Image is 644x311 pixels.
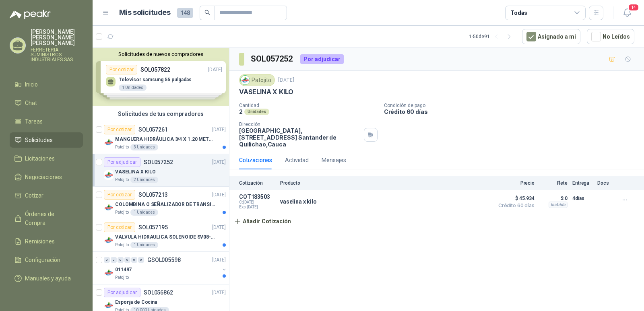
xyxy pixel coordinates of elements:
a: 0 0 0 0 0 0 GSOL005598[DATE] Company Logo011497Patojito [104,255,227,281]
span: 148 [177,8,193,18]
p: SOL056862 [144,290,173,295]
div: Por cotizar [104,190,135,200]
p: VASELINA X KILO [239,88,293,96]
a: Tareas [10,114,83,129]
span: Manuales y ayuda [25,274,71,283]
p: SOL057213 [138,192,168,198]
p: Patojito [115,144,129,150]
p: Patojito [115,242,129,248]
span: Negociaciones [25,173,62,181]
p: MANGUERA HIDRÁULICA 3/4 X 1.20 METROS DE LONGITUD HR-HR-ACOPLADA [115,136,215,143]
img: Company Logo [104,301,114,310]
div: 0 [131,257,137,263]
div: 0 [124,257,130,263]
h3: SOL057252 [251,53,294,65]
p: SOL057261 [138,127,168,132]
p: SOL057252 [144,159,173,165]
p: COLOMBINA O SEÑALIZADOR DE TRANSITO [115,201,215,208]
p: Patojito [115,209,129,216]
span: Exp: [DATE] [239,205,275,210]
div: Cotizaciones [239,156,272,165]
span: search [204,10,210,15]
p: [DATE] [212,159,226,166]
p: Producto [280,180,489,186]
div: 1 Unidades [130,209,158,216]
img: Logo peakr [10,10,51,19]
div: Actividad [285,156,309,165]
p: 2 [239,108,243,115]
p: [DATE] [212,126,226,134]
div: 1 Unidades [130,242,158,248]
p: vaselina x kilo [280,198,317,205]
span: Chat [25,99,37,107]
button: 14 [620,6,634,20]
p: Precio [494,180,535,186]
p: Esponja de Cocina [115,299,157,306]
a: Cotizar [10,188,83,203]
div: 0 [138,257,144,263]
p: FERRETERIA SUMINISTROS INDUSTRIALES SAS [31,47,83,62]
button: Añadir Cotización [229,213,295,229]
img: Company Logo [104,138,114,147]
div: 2 Unidades [130,177,158,183]
div: Mensajes [322,156,346,165]
span: Configuración [25,255,60,264]
p: Crédito 60 días [384,108,641,115]
div: 1 - 50 de 91 [469,30,516,43]
p: [DATE] [212,289,226,297]
span: Licitaciones [25,154,55,163]
p: Entrega [572,180,592,186]
img: Company Logo [104,170,114,180]
div: Unidades [244,109,269,115]
p: Dirección [239,122,361,127]
p: SOL057195 [138,224,168,230]
p: Docs [597,180,613,186]
p: Patojito [115,177,129,183]
p: 4 días [572,194,592,203]
h1: Mis solicitudes [119,7,171,19]
a: Por cotizarSOL057195[DATE] Company LogoVALVULA HIDRAULICA SOLENOIDE SV08-20 REF : SV08-3B-N-24DC-... [93,219,229,252]
div: Patojito [239,74,275,86]
a: Configuración [10,252,83,268]
a: Por cotizarSOL057213[DATE] Company LogoCOLOMBINA O SEÑALIZADOR DE TRANSITOPatojito1 Unidades [93,187,229,219]
p: $ 0 [539,194,568,203]
div: 0 [118,257,124,263]
a: Remisiones [10,234,83,249]
div: 0 [104,257,110,263]
img: Company Logo [104,235,114,245]
p: [GEOGRAPHIC_DATA], [STREET_ADDRESS] Santander de Quilichao , Cauca [239,127,361,148]
span: $ 45.934 [494,194,535,203]
a: Negociaciones [10,169,83,185]
p: 011497 [115,266,132,274]
div: 0 [111,257,117,263]
a: Por cotizarSOL057261[DATE] Company LogoMANGUERA HIDRÁULICA 3/4 X 1.20 METROS DE LONGITUD HR-HR-AC... [93,122,229,154]
span: Inicio [25,80,38,89]
span: Solicitudes [25,136,53,144]
div: Todas [510,8,527,17]
div: Solicitudes de nuevos compradoresPor cotizarSOL057822[DATE] Televisor samsung 55 pulgadas1 Unidad... [93,48,229,106]
div: Por cotizar [104,222,135,232]
div: 3 Unidades [130,144,158,150]
p: Condición de pago [384,103,641,108]
p: [DATE] [212,256,226,264]
div: Por adjudicar [104,157,140,167]
a: Por adjudicarSOL057252[DATE] Company LogoVASELINA X KILOPatojito2 Unidades [93,154,229,187]
p: Cotización [239,180,275,186]
button: Solicitudes de nuevos compradores [96,51,226,57]
a: Órdenes de Compra [10,206,83,231]
p: VASELINA X KILO [115,168,156,176]
a: Chat [10,95,83,111]
p: Cantidad [239,103,378,108]
img: Company Logo [104,268,114,278]
span: C: [DATE] [239,200,275,205]
a: Inicio [10,77,83,92]
p: GSOL005598 [147,257,181,263]
span: Órdenes de Compra [25,210,75,227]
div: Por adjudicar [104,288,140,297]
span: Crédito 60 días [494,203,535,208]
p: Patojito [115,274,129,281]
a: Solicitudes [10,132,83,148]
p: COT183503 [239,194,275,200]
a: Manuales y ayuda [10,271,83,286]
a: Licitaciones [10,151,83,166]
